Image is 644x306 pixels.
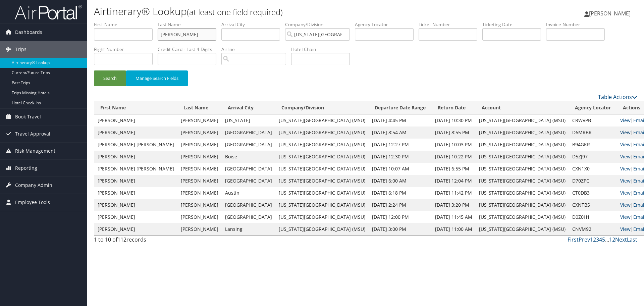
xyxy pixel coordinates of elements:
td: [PERSON_NAME] [94,211,177,223]
th: Agency Locator: activate to sort column ascending [569,101,617,114]
a: View [620,117,631,123]
th: First Name: activate to sort column ascending [94,101,177,114]
label: Ticketing Date [482,21,546,28]
td: [GEOGRAPHIC_DATA] [222,199,275,211]
td: [DATE] 10:30 PM [432,114,476,126]
td: [PERSON_NAME] [94,151,177,163]
td: [PERSON_NAME] [177,187,222,199]
td: [US_STATE][GEOGRAPHIC_DATA] (MSU) [476,114,569,126]
td: [US_STATE][GEOGRAPHIC_DATA] (MSU) [275,199,369,211]
td: Boise [222,151,275,163]
span: Employee Tools [15,194,50,211]
label: Invoice Number [546,21,610,28]
td: [PERSON_NAME] [94,187,177,199]
button: Search [94,70,126,86]
small: (at least one field required) [187,6,283,17]
a: 3 [596,236,599,243]
td: [GEOGRAPHIC_DATA] [222,126,275,139]
td: [PERSON_NAME] [94,223,177,235]
td: [US_STATE][GEOGRAPHIC_DATA] (MSU) [476,139,569,151]
td: [DATE] 4:45 PM [369,114,432,126]
td: [PERSON_NAME] [177,139,222,151]
label: Hotel Chain [291,46,355,53]
td: [DATE] 12:27 PM [369,139,432,151]
img: airportal-logo.png [15,4,82,20]
td: Lansing [222,223,275,235]
a: Table Actions [598,93,637,101]
a: View [620,141,631,148]
td: [DATE] 12:00 PM [369,211,432,223]
label: First Name [94,21,158,28]
label: Arrival City [221,21,285,28]
label: Flight Number [94,46,158,53]
td: [GEOGRAPHIC_DATA] [222,211,275,223]
a: 5 [602,236,605,243]
td: CT0DB3 [569,187,617,199]
label: Airline [221,46,291,53]
td: [US_STATE][GEOGRAPHIC_DATA] (MSU) [476,187,569,199]
td: [PERSON_NAME] [177,211,222,223]
label: Last Name [158,21,221,28]
td: [US_STATE][GEOGRAPHIC_DATA] (MSU) [476,175,569,187]
td: D0Z0H1 [569,211,617,223]
td: [DATE] 6:18 PM [369,187,432,199]
td: [US_STATE][GEOGRAPHIC_DATA] (MSU) [476,199,569,211]
label: Company/Division [285,21,355,28]
td: [DATE] 10:07 AM [369,163,432,175]
a: View [620,190,631,196]
th: Departure Date Range: activate to sort column ascending [369,101,432,114]
td: CRWVPB [569,114,617,126]
a: 4 [599,236,602,243]
td: [DATE] 3:20 PM [432,199,476,211]
td: D6MRBR [569,126,617,139]
td: [PERSON_NAME] [PERSON_NAME] [94,163,177,175]
a: View [620,153,631,160]
td: [DATE] 10:22 PM [432,151,476,163]
td: [DATE] 11:00 AM [432,223,476,235]
td: [US_STATE][GEOGRAPHIC_DATA] (MSU) [476,126,569,139]
td: [DATE] 6:55 PM [432,163,476,175]
a: First [568,236,579,243]
td: B94GKR [569,139,617,151]
td: [US_STATE][GEOGRAPHIC_DATA] (MSU) [275,175,369,187]
td: [US_STATE][GEOGRAPHIC_DATA] (MSU) [275,163,369,175]
td: [GEOGRAPHIC_DATA] [222,163,275,175]
td: D70ZPC [569,175,617,187]
a: Last [627,236,637,243]
label: Credit Card - Last 4 Digits [158,46,221,53]
span: 112 [117,236,126,243]
td: [GEOGRAPHIC_DATA] [222,175,275,187]
div: 1 to 10 of records [94,236,222,247]
h1: Airtinerary® Lookup [94,4,456,18]
span: Dashboards [15,24,42,41]
td: [US_STATE][GEOGRAPHIC_DATA] (MSU) [476,151,569,163]
td: [PERSON_NAME] [177,114,222,126]
td: [DATE] 2:24 PM [369,199,432,211]
a: View [620,129,631,136]
th: Return Date: activate to sort column ascending [432,101,476,114]
td: [US_STATE][GEOGRAPHIC_DATA] (MSU) [275,211,369,223]
label: Ticket Number [419,21,482,28]
td: [DATE] 8:55 PM [432,126,476,139]
td: [US_STATE][GEOGRAPHIC_DATA] (MSU) [275,139,369,151]
span: Trips [15,41,26,58]
span: … [605,236,609,243]
th: Account: activate to sort column ascending [476,101,569,114]
td: [US_STATE][GEOGRAPHIC_DATA] (MSU) [275,187,369,199]
a: View [620,226,631,232]
td: [DATE] 8:54 AM [369,126,432,139]
td: [PERSON_NAME] [177,126,222,139]
td: [DATE] 3:00 PM [369,223,432,235]
a: 1 [590,236,593,243]
td: [PERSON_NAME] [94,175,177,187]
a: View [620,202,631,208]
span: Travel Approval [15,125,50,142]
td: [US_STATE][GEOGRAPHIC_DATA] (MSU) [476,163,569,175]
span: Book Travel [15,108,41,125]
td: [PERSON_NAME] [177,175,222,187]
a: View [620,165,631,172]
td: [PERSON_NAME] [PERSON_NAME] [94,139,177,151]
td: [DATE] 12:04 PM [432,175,476,187]
td: [PERSON_NAME] [177,223,222,235]
td: Austin [222,187,275,199]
